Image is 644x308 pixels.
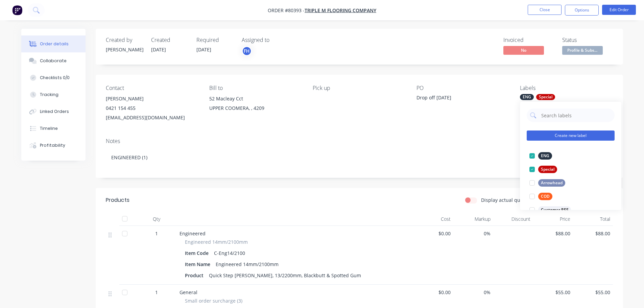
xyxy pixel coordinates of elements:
[242,37,309,43] div: Assigned to
[185,270,206,280] div: Product
[305,7,376,14] a: Triple M Flooring Company
[456,230,491,237] span: 0%
[413,212,453,226] div: Cost
[12,5,22,15] img: Factory
[196,46,211,53] span: [DATE]
[151,37,188,43] div: Created
[106,138,613,144] div: Notes
[576,230,610,237] span: $88.00
[21,120,86,137] button: Timeline
[40,41,69,47] div: Order details
[40,92,58,98] div: Tracking
[416,85,509,91] div: PO
[527,192,555,201] button: COD
[527,151,555,161] button: ENG
[209,94,302,103] div: 52 Macleay Cct
[155,289,158,296] span: 1
[21,35,86,52] button: Order details
[503,46,544,54] span: No
[538,179,565,187] div: Arrowhead
[242,46,252,56] button: FH
[536,94,555,100] div: Special
[268,7,305,14] span: Order #80393 -
[528,5,562,15] button: Close
[538,193,552,200] div: COD
[180,230,206,237] span: Engineered
[40,109,69,115] div: Linked Orders
[562,46,603,56] button: Profile & Subs...
[541,109,611,122] input: Search labels
[527,178,568,188] button: Arrowhead
[21,137,86,154] button: Profitability
[21,69,86,86] button: Checklists 0/0
[211,248,248,258] div: C-Eng14/2100
[456,289,491,296] span: 0%
[538,166,557,173] div: Special
[493,212,533,226] div: Discount
[520,94,534,100] div: ENG
[40,125,58,132] div: Timeline
[136,212,177,226] div: Qty
[106,103,198,113] div: 0421 154 455
[503,37,554,43] div: Invoiced
[213,259,281,269] div: Engineered 14mm/2100mm
[185,248,211,258] div: Item Code
[481,196,537,204] label: Display actual quantities
[573,212,613,226] div: Total
[562,37,613,43] div: Status
[106,37,143,43] div: Created by
[538,152,552,160] div: ENG
[565,5,599,16] button: Options
[21,86,86,103] button: Tracking
[602,5,636,15] button: Edit Order
[416,230,451,237] span: $0.00
[185,238,248,245] span: Engineered 14mm/2100mm
[453,212,493,226] div: Markup
[538,206,571,214] div: Customer REF
[151,46,166,53] span: [DATE]
[536,289,570,296] span: $55.00
[106,113,198,122] div: [EMAIL_ADDRESS][DOMAIN_NAME]
[185,297,242,304] span: Small order surcharge (3)
[527,131,615,141] button: Create new label
[313,85,405,91] div: Pick up
[209,94,302,116] div: 52 Macleay CctUPPER COOMERA, , 4209
[106,147,613,168] div: ENGINEERED (1)
[21,103,86,120] button: Linked Orders
[520,85,613,91] div: Labels
[106,85,198,91] div: Contact
[527,165,560,174] button: Special
[209,85,302,91] div: Bill to
[416,94,501,103] div: Drop off [DATE]
[40,58,67,64] div: Collaborate
[106,46,143,53] div: [PERSON_NAME]
[185,259,213,269] div: Item Name
[40,75,70,81] div: Checklists 0/0
[21,52,86,69] button: Collaborate
[416,289,451,296] span: $0.00
[40,142,65,148] div: Profitability
[562,46,603,54] span: Profile & Subs...
[527,205,574,215] button: Customer REF
[533,212,573,226] div: Price
[106,196,129,204] div: Products
[206,270,364,280] div: Quick Step [PERSON_NAME], 13/2200mm, Blackbutt & Spotted Gum
[209,103,302,113] div: UPPER COOMERA, , 4209
[180,289,197,295] span: General
[155,230,158,237] span: 1
[576,289,610,296] span: $55.00
[106,94,198,103] div: [PERSON_NAME]
[536,230,570,237] span: $88.00
[196,37,234,43] div: Required
[106,94,198,122] div: [PERSON_NAME]0421 154 455[EMAIL_ADDRESS][DOMAIN_NAME]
